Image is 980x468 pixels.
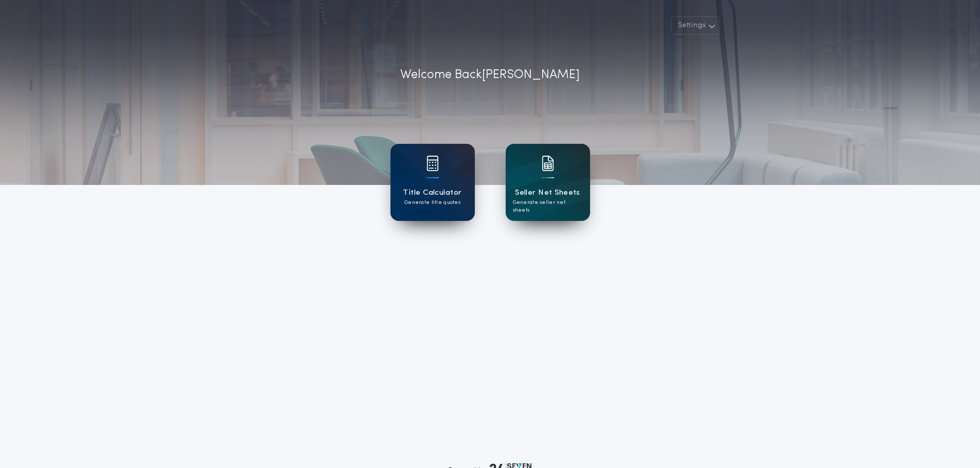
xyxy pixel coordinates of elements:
[542,156,554,171] img: card icon
[404,199,460,207] p: Generate title quotes
[400,66,580,84] p: Welcome Back [PERSON_NAME]
[390,144,475,221] a: card iconTitle CalculatorGenerate title quotes
[515,187,580,199] h1: Seller Net Sheets
[506,144,590,221] a: card iconSeller Net SheetsGenerate seller net sheets
[403,187,461,199] h1: Title Calculator
[513,199,583,214] p: Generate seller net sheets
[426,156,439,171] img: card icon
[671,16,720,35] button: Settings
